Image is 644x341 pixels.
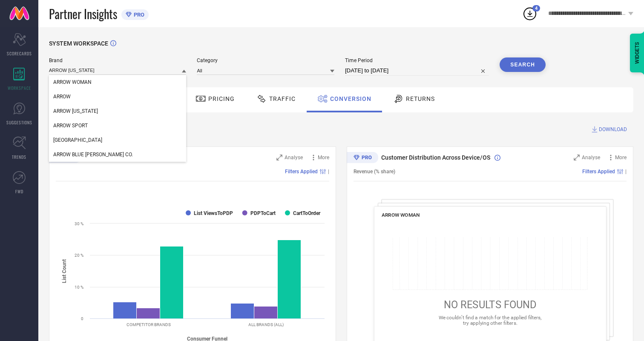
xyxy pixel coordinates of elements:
span: SCORECARDS [7,50,32,57]
input: Select time period [345,66,489,76]
tspan: List Count [61,259,67,283]
text: PDPToCart [250,210,276,216]
span: ARROW [US_STATE] [53,108,98,114]
svg: Zoom [276,155,282,160]
span: SUGGESTIONS [6,119,32,126]
span: Filters Applied [582,169,615,175]
text: ALL BRANDS (ALL) [248,322,284,327]
span: Brand [49,57,186,63]
text: 30 % [75,221,83,226]
span: Analyse [285,155,303,160]
span: | [328,169,329,175]
span: We couldn’t find a match for the applied filters, try applying other filters. [438,315,541,326]
span: Returns [406,95,435,102]
span: More [318,155,329,160]
text: List ViewsToPDP [194,210,233,216]
svg: Zoom [574,155,580,160]
span: Filters Applied [285,169,318,175]
span: [GEOGRAPHIC_DATA] [53,137,102,143]
span: More [615,155,627,160]
button: Search [500,57,546,72]
span: SYSTEM WORKSPACE [49,40,108,47]
span: ARROW BLUE [PERSON_NAME] CO. [53,152,133,158]
span: Pricing [208,95,235,102]
div: ARROW BLUE JEAN CO. [49,147,186,162]
span: ARROW WOMAN [381,212,419,218]
div: ARROW SPORT [49,118,186,133]
span: Customer Distribution Across Device/OS [381,154,490,161]
span: TRENDS [12,154,26,160]
div: ARROW NEW YORK [49,104,186,118]
span: WORKSPACE [8,85,31,91]
span: Category [197,57,334,63]
div: ARROW WOMAN [49,75,186,89]
text: 0 [81,316,83,321]
div: Premium [347,152,378,165]
div: Open download list [522,6,538,21]
span: ARROW WOMAN [53,79,92,85]
text: CartToOrder [293,210,321,216]
span: Conversion [330,95,371,102]
span: Time Period [345,57,489,63]
span: NO RESULTS FOUND [443,299,536,311]
span: PRO [132,11,144,18]
text: 10 % [75,285,83,289]
span: FWD [15,188,23,195]
div: NEWPORT [49,133,186,147]
div: ARROW [49,89,186,104]
text: COMPETITOR BRANDS [126,322,171,327]
span: Traffic [269,95,296,102]
span: ARROW SPORT [53,123,88,129]
span: Revenue (% share) [354,169,395,175]
text: 20 % [75,253,83,258]
span: ARROW [53,94,71,100]
span: 4 [535,6,538,11]
span: Partner Insights [49,5,117,23]
span: Analyse [582,155,600,160]
span: | [625,169,627,175]
span: DOWNLOAD [599,125,627,134]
